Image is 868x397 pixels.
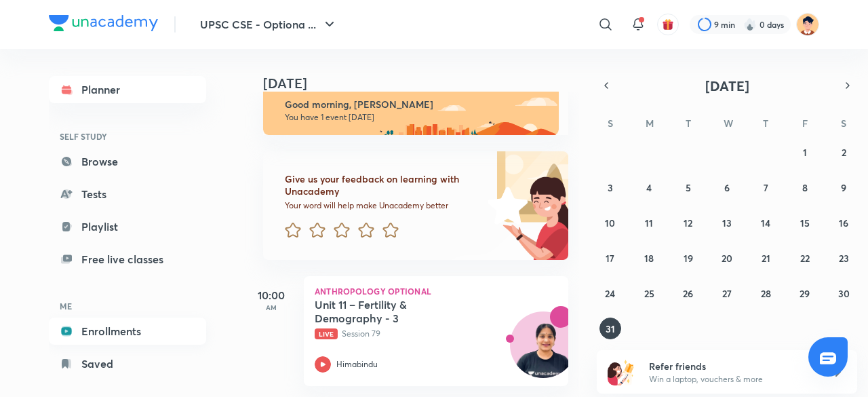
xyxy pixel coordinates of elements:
img: Avatar [511,319,576,384]
abbr: August 3, 2025 [608,181,613,194]
button: August 16, 2025 [833,212,854,233]
p: Your word will help make Unacademy better [285,200,483,211]
a: Enrollments [49,318,206,345]
img: streak [743,18,757,31]
p: Session 79 [315,328,528,340]
h6: Refer friends [649,359,816,373]
abbr: August 17, 2025 [606,252,614,265]
button: August 11, 2025 [638,212,660,233]
button: August 31, 2025 [599,318,621,339]
button: August 13, 2025 [716,212,738,233]
a: Saved [49,350,206,377]
button: August 19, 2025 [677,247,699,269]
button: August 26, 2025 [677,282,699,304]
abbr: Friday [802,117,808,130]
abbr: Wednesday [724,117,733,130]
abbr: August 11, 2025 [645,216,653,229]
abbr: August 23, 2025 [839,252,849,265]
button: August 14, 2025 [755,212,776,233]
h4: [DATE] [263,75,582,92]
abbr: August 31, 2025 [606,322,615,335]
button: August 21, 2025 [755,247,776,269]
button: August 7, 2025 [755,176,776,198]
button: August 15, 2025 [794,212,816,233]
abbr: August 22, 2025 [800,252,810,265]
abbr: August 29, 2025 [800,287,810,300]
h6: ME [49,295,206,318]
button: August 30, 2025 [833,282,854,304]
button: August 4, 2025 [638,176,660,198]
abbr: August 12, 2025 [684,216,692,229]
button: August 10, 2025 [599,212,621,233]
h6: Give us your feedback on learning with Unacademy [285,173,483,197]
h6: SELF STUDY [49,125,206,148]
abbr: August 13, 2025 [722,216,732,229]
abbr: August 14, 2025 [761,216,770,229]
a: Playlist [49,213,206,240]
abbr: August 16, 2025 [839,216,848,229]
button: August 22, 2025 [794,247,816,269]
p: Win a laptop, vouchers & more [649,373,816,385]
button: August 18, 2025 [638,247,660,269]
span: [DATE] [705,77,749,95]
p: Himabindu [336,358,378,371]
abbr: August 24, 2025 [605,287,615,300]
button: August 20, 2025 [716,247,738,269]
abbr: Saturday [841,117,846,130]
abbr: August 7, 2025 [764,181,768,194]
img: feedback_image [441,151,568,260]
abbr: August 20, 2025 [722,252,732,265]
button: August 9, 2025 [833,176,854,198]
button: August 3, 2025 [599,176,621,198]
h5: Unit 11 – Fertility & Demography - 3 [315,298,484,325]
abbr: August 15, 2025 [800,216,810,229]
abbr: Sunday [608,117,613,130]
button: August 23, 2025 [833,247,854,269]
abbr: August 18, 2025 [644,252,654,265]
abbr: August 8, 2025 [802,181,808,194]
h5: 10:00 [244,287,298,303]
abbr: August 2, 2025 [842,146,846,159]
a: Planner [49,76,206,103]
abbr: August 28, 2025 [761,287,771,300]
img: avatar [662,18,674,31]
button: avatar [657,14,679,35]
button: August 29, 2025 [794,282,816,304]
button: August 25, 2025 [638,282,660,304]
button: August 17, 2025 [599,247,621,269]
abbr: August 10, 2025 [605,216,615,229]
h6: Good morning, [PERSON_NAME] [285,98,547,111]
abbr: August 4, 2025 [646,181,652,194]
abbr: August 30, 2025 [838,287,850,300]
a: Company Logo [49,15,158,35]
abbr: August 21, 2025 [762,252,770,265]
a: Free live classes [49,246,206,273]
abbr: Thursday [763,117,768,130]
a: Browse [49,148,206,175]
button: UPSC CSE - Optiona ... [192,11,346,38]
p: You have 1 event [DATE] [285,112,547,123]
button: August 6, 2025 [716,176,738,198]
abbr: August 9, 2025 [841,181,846,194]
button: August 28, 2025 [755,282,776,304]
abbr: August 19, 2025 [684,252,693,265]
abbr: August 25, 2025 [644,287,654,300]
button: August 24, 2025 [599,282,621,304]
abbr: August 5, 2025 [686,181,691,194]
button: August 5, 2025 [677,176,699,198]
button: August 12, 2025 [677,212,699,233]
button: [DATE] [616,76,838,95]
a: Tests [49,181,206,208]
abbr: Monday [646,117,654,130]
abbr: August 1, 2025 [803,146,807,159]
abbr: Tuesday [686,117,691,130]
button: August 2, 2025 [833,141,854,163]
button: August 8, 2025 [794,176,816,198]
img: morning [263,86,559,135]
img: Company Logo [49,15,158,31]
img: referral [608,358,635,385]
p: Anthropology Optional [315,287,557,295]
abbr: August 26, 2025 [683,287,693,300]
abbr: August 6, 2025 [724,181,730,194]
button: August 1, 2025 [794,141,816,163]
